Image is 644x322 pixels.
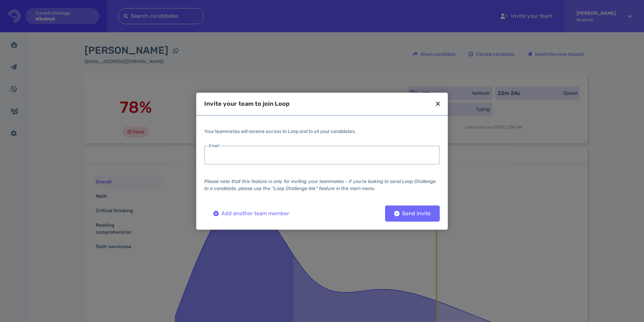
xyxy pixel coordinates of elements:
div: Invite your team to join Loop [204,101,289,107]
button: Send invite [385,205,440,222]
div: Send invite [391,211,434,216]
div: Your teammates will receive access to Loop and to all your candidates. [204,128,440,135]
button: Add another team member [204,205,298,222]
div: Add another team member [210,211,292,216]
div: Please note that this feature is only for inviting your teammates - if you're looking to send Loo... [204,178,440,192]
